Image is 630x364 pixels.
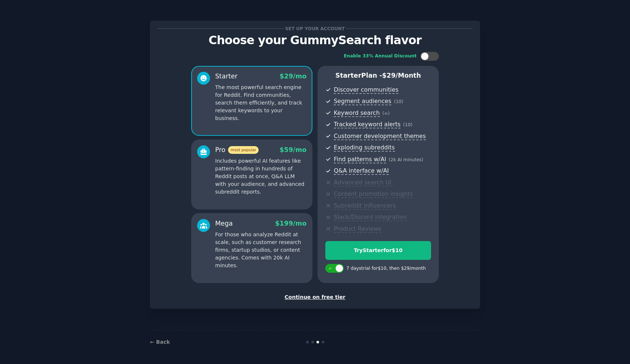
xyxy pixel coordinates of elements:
[215,72,238,81] div: Starter
[334,202,396,210] span: Subreddit influencers
[325,241,431,260] button: TryStarterfor$10
[382,72,421,79] span: $ 29 /month
[382,111,390,116] span: ( ∞ )
[334,144,395,152] span: Exploding subreddits
[284,25,346,32] span: Set up your account
[334,98,391,105] span: Segment audiences
[150,339,170,345] a: ← Back
[334,167,389,175] span: Q&A interface w/AI
[326,247,431,254] div: Try Starter for $10
[215,219,233,228] div: Mega
[346,265,426,272] div: 7 days trial for $10 , then $ 29 /month
[334,225,381,233] span: Product Reviews
[334,109,380,117] span: Keyword search
[280,73,307,80] span: $ 29 /mo
[334,179,391,187] span: Advanced search UI
[334,121,400,128] span: Tracked keyword alerts
[215,145,259,155] div: Pro
[280,146,307,153] span: $ 59 /mo
[334,213,407,221] span: Slack/Discord integration
[403,122,412,127] span: ( 10 )
[334,190,413,198] span: Content promotion insights
[215,157,307,196] p: Includes powerful AI features like pattern-finding in hundreds of Reddit posts at once, Q&A LLM w...
[334,86,398,94] span: Discover communities
[334,156,386,163] span: Find patterns w/AI
[275,220,307,227] span: $ 199 /mo
[158,34,472,47] p: Choose your GummySearch flavor
[215,84,307,122] p: The most powerful search engine for Reddit. Find communities, search them efficiently, and track ...
[228,146,259,154] span: most popular
[344,53,417,60] div: Enable 33% Annual Discount
[334,132,426,140] span: Customer development themes
[158,293,472,301] div: Continue on free tier
[325,71,431,80] p: Starter Plan -
[215,231,307,269] p: For those who analyze Reddit at scale, such as customer research firms, startup studios, or conte...
[394,99,403,104] span: ( 10 )
[389,157,423,162] span: ( 2k AI minutes )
